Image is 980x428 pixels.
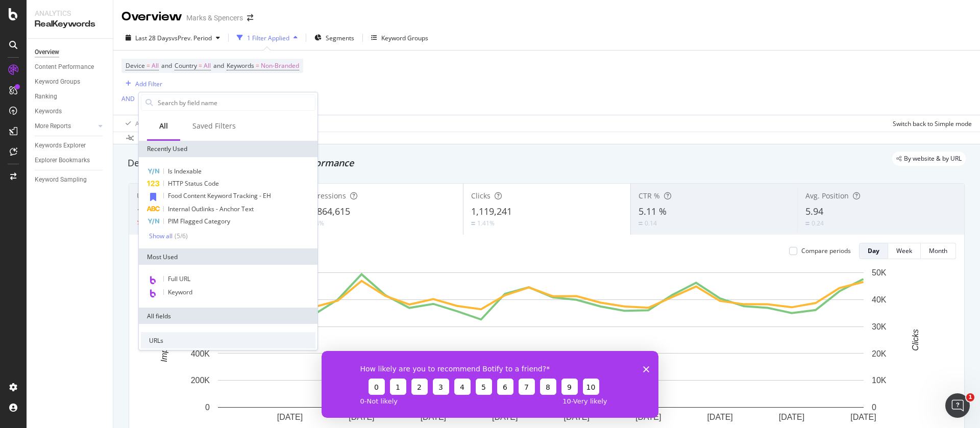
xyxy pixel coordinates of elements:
[247,34,289,42] div: 1 Filter Applied
[888,243,921,259] button: Week
[191,349,210,358] text: 400K
[35,174,106,185] a: Keyword Sampling
[35,140,106,151] a: Keywords Explorer
[186,13,243,23] div: Marks & Spencers
[35,62,94,72] div: Content Performance
[192,121,236,131] div: Saved Filters
[310,30,358,46] button: Segments
[139,248,317,265] div: Most Used
[35,91,57,102] div: Ranking
[35,106,62,117] div: Keywords
[135,80,162,88] div: Add Filter
[889,115,972,132] button: Switch back to Simple mode
[929,246,947,255] div: Month
[945,393,970,418] iframe: Intercom live chat
[35,174,87,185] div: Keyword Sampling
[35,121,71,132] div: More Reports
[168,167,202,175] span: Is Indexable
[304,191,346,200] span: Impressions
[126,61,145,70] span: Device
[645,219,657,228] div: 0.14
[805,205,823,217] span: 5.94
[639,191,660,200] span: CTR %
[859,243,888,259] button: Day
[911,329,920,351] text: Clicks
[35,155,90,166] div: Explorer Bookmarks
[146,61,150,70] span: =
[471,191,491,200] span: Clicks
[161,61,172,70] span: and
[173,232,188,240] div: ( 5 / 6 )
[35,121,95,132] a: More Reports
[381,34,428,42] div: Keyword Groups
[35,155,106,166] a: Explorer Bookmarks
[904,156,962,162] span: By website & by URL
[168,288,192,296] span: Keyword
[121,8,182,26] div: Overview
[872,403,876,412] text: 0
[805,222,810,225] img: Equal
[304,205,350,217] span: 21,864,615
[199,61,202,70] span: =
[205,403,210,412] text: 0
[168,179,219,188] span: HTTP Status Code
[921,243,956,259] button: Month
[159,121,168,131] div: All
[35,8,105,18] div: Analytics
[35,140,86,151] div: Keywords Explorer
[707,413,732,421] text: [DATE]
[121,78,162,90] button: Add Filter
[152,59,159,73] span: All
[872,295,887,304] text: 40K
[872,322,887,331] text: 30K
[367,30,432,46] button: Keyword Groups
[121,115,151,132] button: Apply
[256,61,259,70] span: =
[471,205,512,217] span: 1,119,241
[35,77,80,87] div: Keyword Groups
[35,106,106,117] a: Keywords
[872,268,887,277] text: 50K
[171,34,212,42] span: vs Prev. Period
[892,152,966,166] div: legacy label
[135,119,151,128] div: Apply
[137,191,197,200] span: Unique Keywords
[135,34,171,42] span: Last 28 Days
[35,77,106,87] a: Keyword Groups
[247,14,253,21] div: arrow-right-arrow-left
[261,59,299,73] span: Non-Branded
[121,94,135,104] button: AND
[492,413,518,421] text: [DATE]
[872,376,887,385] text: 10K
[805,191,849,200] span: Avg. Position
[168,205,254,213] span: Internal Outlinks - Anchor Text
[477,219,495,228] div: 1.41%
[349,413,374,421] text: [DATE]
[322,351,658,418] iframe: Survey from Botify
[639,222,643,225] img: Equal
[277,413,303,421] text: [DATE]
[139,141,317,157] div: Recently Used
[168,274,190,283] span: Full URL
[191,376,210,385] text: 200K
[421,413,446,421] text: [DATE]
[137,205,170,217] span: 163,928
[168,191,271,200] span: Food Content Keyword Tracking - EH
[966,393,974,401] span: 1
[35,18,105,30] div: RealKeywords
[635,413,661,421] text: [DATE]
[893,119,972,128] div: Switch back to Simple mode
